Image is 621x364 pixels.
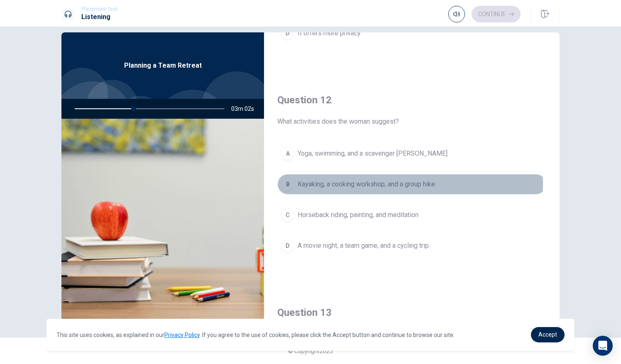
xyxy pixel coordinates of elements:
h4: Question 13 [277,306,546,319]
div: A [281,147,294,160]
div: B [281,178,294,191]
div: C [281,208,294,222]
a: Privacy Policy [164,332,200,338]
div: Open Intercom Messenger [593,336,613,356]
button: DA movie night, a team game, and a cycling trip [277,235,546,256]
span: © Copyright 2025 [288,348,333,354]
div: cookieconsent [46,319,575,351]
span: This site uses cookies, as explained in our . If you agree to the use of cookies, please click th... [56,332,455,338]
span: What activities does the woman suggest? [277,117,546,127]
span: Accept [538,331,557,338]
span: It offers more privacy [298,28,361,38]
span: Kayaking, a cooking workshop, and a group hike [298,179,435,189]
button: DIt offers more privacy [277,23,546,44]
button: BKayaking, a cooking workshop, and a group hike [277,174,546,195]
h4: Question 12 [277,93,546,107]
span: 03m 02s [231,99,261,119]
button: AYoga, swimming, and a scavenger [PERSON_NAME] [277,143,546,164]
img: Planning a Team Retreat [61,119,264,321]
span: Horseback riding, painting, and meditation [298,210,418,220]
a: dismiss cookie message [531,327,565,342]
div: D [281,27,294,40]
div: D [281,239,294,252]
h1: Listening [81,12,117,22]
span: Placement Test [81,6,117,12]
button: CHorseback riding, painting, and meditation [277,205,546,225]
span: Planning a Team Retreat [124,61,202,71]
span: A movie night, a team game, and a cycling trip [298,241,429,251]
span: Yoga, swimming, and a scavenger [PERSON_NAME] [298,149,447,159]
